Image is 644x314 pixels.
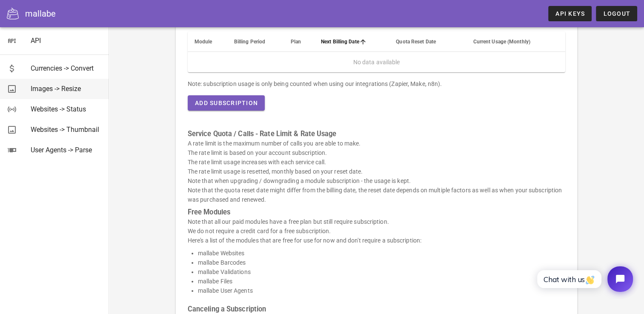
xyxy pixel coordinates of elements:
[555,10,585,17] span: API Keys
[227,31,284,52] th: Billing Period
[314,31,389,52] th: Next Billing Date: Sorted ascending. Activate to sort descending.
[198,277,565,286] li: mallabe Files
[31,126,102,134] div: Websites -> Thumbnail
[198,248,565,258] li: mallabe Websites
[603,10,630,17] span: Logout
[198,258,565,267] li: mallabe Barcodes
[31,85,102,93] div: Images -> Resize
[234,39,265,45] span: Billing Period
[473,39,530,45] span: Current Usage (Monthly)
[188,79,565,88] div: Note: subscription usage is only being counted when using our integrations (Zapier, Make, n8n).
[188,52,565,72] td: No data available
[596,6,637,21] button: Logout
[188,129,565,139] h3: Service Quota / Calls - Rate Limit & Rate Usage
[31,64,102,72] div: Currencies -> Convert
[188,217,565,245] p: Note that all our paid modules have a free plan but still require subscription. We do not require...
[31,37,102,45] div: API
[31,146,102,154] div: User Agents -> Parse
[31,105,102,113] div: Websites -> Status
[195,100,258,106] span: Add Subscription
[198,267,565,277] li: mallabe Validations
[528,259,640,299] iframe: Tidio Chat
[25,7,56,20] div: mallabe
[188,208,565,217] h3: Free Modules
[188,305,565,314] h3: Canceling a Subscription
[389,31,466,52] th: Quota Reset Date: Not sorted. Activate to sort ascending.
[188,31,227,52] th: Module
[198,286,565,295] li: mallabe User Agents
[188,95,265,111] button: Add Subscription
[321,39,359,45] span: Next Billing Date
[396,39,436,45] span: Quota Reset Date
[284,31,314,52] th: Plan
[188,139,565,204] p: A rate limit is the maximum number of calls you are able to make. The rate limit is based on your...
[291,39,301,45] span: Plan
[467,31,566,52] th: Current Usage (Monthly): Not sorted. Activate to sort ascending.
[548,6,592,21] a: API Keys
[195,39,212,45] span: Module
